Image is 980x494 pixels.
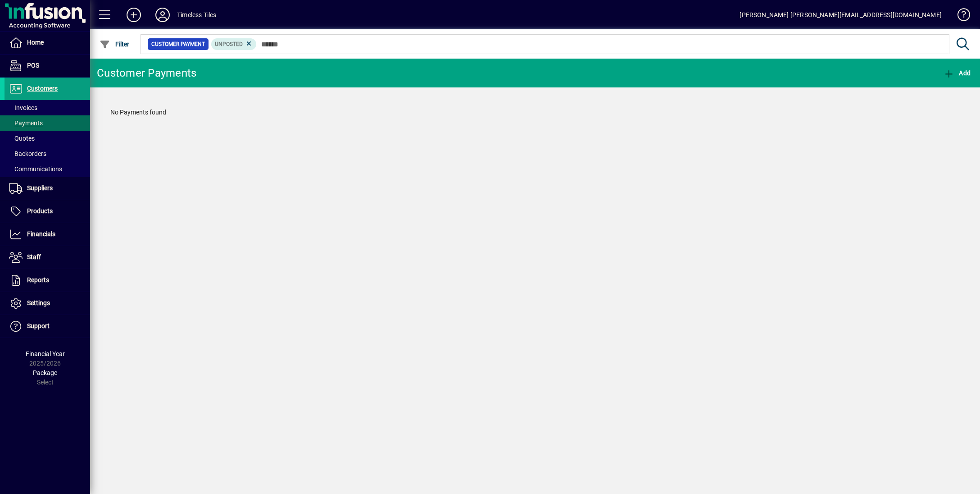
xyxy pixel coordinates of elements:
div: Timeless Tiles [177,8,216,22]
span: Communications [9,165,62,173]
span: Invoices [9,104,37,111]
button: Add [941,65,973,81]
a: Knowledge Base [951,2,969,31]
div: Customer Payments [97,66,196,80]
span: Filter [100,41,130,48]
span: Payments [9,119,43,127]
a: Payments [5,115,90,131]
button: Profile [148,7,177,23]
span: POS [27,62,39,69]
span: Home [27,39,44,46]
span: Customer Payment [151,40,205,49]
button: Filter [97,36,132,52]
a: POS [5,55,90,77]
a: Staff [5,246,90,269]
a: Quotes [5,131,90,146]
a: Home [5,32,90,54]
span: Add [944,69,971,77]
a: Communications [5,161,90,177]
span: Financial Year [26,350,65,357]
span: Staff [27,253,41,261]
span: Reports [27,276,49,284]
a: Support [5,315,90,338]
span: Quotes [9,135,35,142]
a: Financials [5,223,90,246]
span: Suppliers [27,184,53,192]
a: Products [5,200,90,223]
a: Settings [5,292,90,315]
button: Add [119,7,148,23]
span: Financials [27,230,55,238]
mat-chip: Customer Payment Status: Unposted [211,38,257,50]
a: Backorders [5,146,90,161]
span: Settings [27,299,50,306]
span: Support [27,322,50,329]
span: Unposted [215,41,243,47]
span: Products [27,207,53,215]
span: Package [33,369,57,376]
span: Backorders [9,150,46,157]
div: No Payments found [101,99,969,126]
a: Invoices [5,100,90,115]
div: [PERSON_NAME] [PERSON_NAME][EMAIL_ADDRESS][DOMAIN_NAME] [740,8,942,22]
a: Suppliers [5,177,90,200]
span: Customers [27,85,58,92]
a: Reports [5,269,90,292]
